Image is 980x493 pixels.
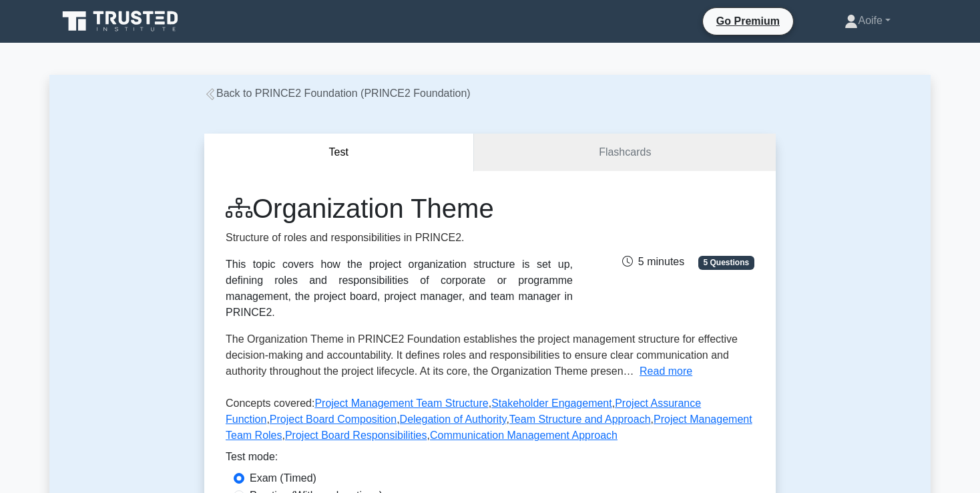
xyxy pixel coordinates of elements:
span: 5 minutes [622,256,684,267]
div: This topic covers how the project organization structure is set up, defining roles and responsibi... [226,257,573,321]
p: Structure of roles and responsibilities in PRINCE2. [226,230,573,246]
p: Concepts covered: , , , , , , , , [226,395,754,449]
button: Read more [640,363,692,379]
a: Team Structure and Approach [509,414,651,425]
a: Back to PRINCE2 Foundation (PRINCE2 Foundation) [204,88,471,99]
a: Project Management Team Roles [226,414,752,441]
a: Delegation of Authority [400,414,507,425]
a: Go Premium [708,13,788,29]
a: Project Board Composition [270,414,397,425]
a: Project Management Team Structure [314,397,488,409]
a: Flashcards [474,134,776,172]
a: Project Board Responsibilities [285,430,427,441]
label: Exam (Timed) [250,470,316,486]
span: The Organization Theme in PRINCE2 Foundation establishes the project management structure for eff... [226,333,738,377]
div: Test mode: [226,449,754,470]
a: Aoife [812,7,923,34]
button: Test [204,134,474,172]
a: Stakeholder Engagement [491,397,612,409]
span: 5 Questions [698,256,754,269]
a: Communication Management Approach [430,430,618,441]
h1: Organization Theme [226,192,573,224]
